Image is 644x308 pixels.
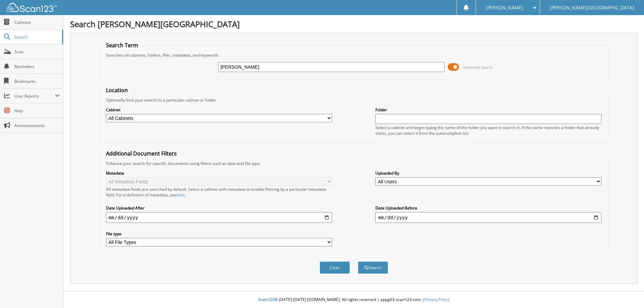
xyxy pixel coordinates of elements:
a: Privacy Policy [424,297,449,302]
div: Optionally limit your search to a particular cabinet or folder [103,97,605,103]
legend: Search Term [103,42,142,49]
label: Date Uploaded After [106,205,332,211]
span: Announcements [14,123,60,128]
span: Help [14,108,60,114]
input: start [106,212,332,223]
span: Bookmarks [14,78,60,84]
h1: Search [PERSON_NAME][GEOGRAPHIC_DATA] [70,18,637,29]
span: User Reports [14,93,55,99]
legend: Location [103,86,131,94]
div: Select a cabinet and begin typing the name of the folder you want to search in. If the name match... [375,125,601,136]
span: [PERSON_NAME][GEOGRAPHIC_DATA] [550,6,634,10]
label: File type [106,231,332,237]
div: Searches all cabinets, folders, files, metadata, and keywords [103,52,605,58]
a: here [176,192,185,198]
legend: Additional Document Filters [103,150,180,157]
span: Scan [14,49,60,55]
span: Reminders [14,64,60,69]
div: Enhance your search for specific documents using filters such as date and file type. [103,161,605,166]
label: Uploaded By [375,170,601,176]
span: Scan123 [258,297,274,302]
label: Date Uploaded Before [375,205,601,211]
span: [PERSON_NAME] [486,6,523,10]
button: Search [358,261,388,274]
div: © [DATE]-[DATE] [DOMAIN_NAME]. All rights reserved | appg03-scan123-com | [63,292,644,308]
label: Folder [375,107,601,113]
iframe: Chat Widget [610,276,644,308]
span: Cabinets [14,19,60,25]
span: Search [14,34,59,40]
label: Cabinet [106,107,332,113]
span: Advanced Search [463,65,493,70]
label: Metadata [106,170,332,176]
img: scan123-logo-white.svg [7,3,57,12]
div: All metadata fields are searched by default. Select a cabinet with metadata to enable filtering b... [106,186,332,198]
button: Clear [320,261,350,274]
input: end [375,212,601,223]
